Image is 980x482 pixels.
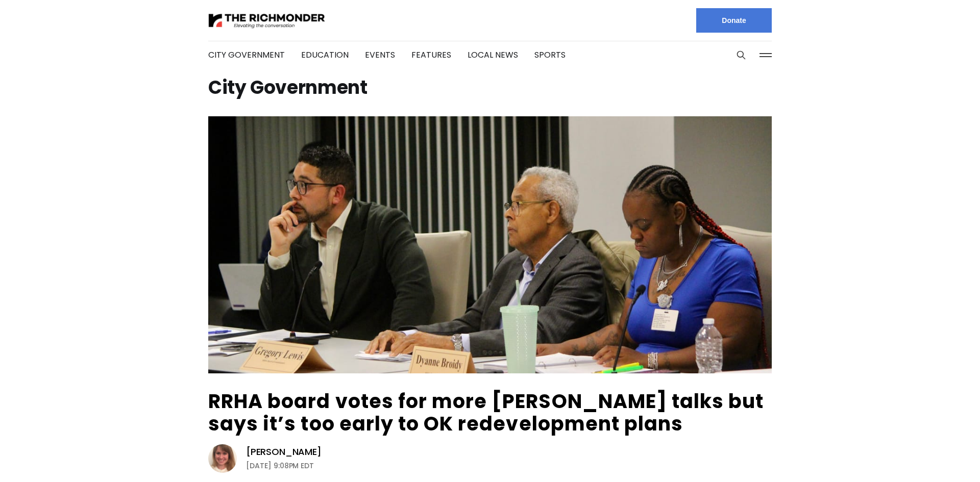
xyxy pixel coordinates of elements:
a: Events [365,49,395,61]
img: The Richmonder [208,12,326,30]
img: Sarah Vogelsong [208,444,237,473]
time: [DATE] 9:08PM EDT [246,460,314,472]
a: Donate [696,8,772,33]
iframe: portal-trigger [894,432,980,482]
a: Education [301,49,349,61]
a: Sports [534,49,566,61]
button: Search this site [733,47,749,63]
a: [PERSON_NAME] [246,446,322,458]
a: City Government [208,49,285,61]
a: Local News [468,49,518,61]
a: Features [411,49,451,61]
a: RRHA board votes for more [PERSON_NAME] talks but says it’s too early to OK redevelopment plans [208,388,764,437]
h1: City Government [208,80,772,96]
img: RRHA board votes for more Gilpin talks but says it’s too early to OK redevelopment plans [208,116,772,373]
